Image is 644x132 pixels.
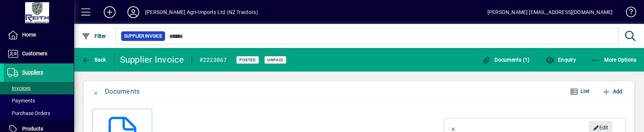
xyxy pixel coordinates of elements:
div: Documents [105,86,140,97]
a: Customers [4,45,74,63]
span: Suppliers [22,69,43,75]
button: List [563,85,595,98]
button: Add [98,6,121,19]
span: Home [22,32,36,38]
button: More Options [590,53,638,66]
span: Documents (1) [482,57,530,63]
span: Posted [239,58,256,62]
button: Close [87,83,105,100]
button: Documents (1) [480,53,532,66]
span: Back [82,57,106,63]
div: [PERSON_NAME] [EMAIL_ADDRESS][DOMAIN_NAME] [487,6,613,18]
div: Supplier Invoice [120,54,184,66]
span: Customers [22,51,47,56]
span: Unpaid [267,58,283,62]
span: Invoices [7,85,31,91]
a: Knowledge Base [620,1,635,25]
a: Payments [4,94,74,107]
app-page-header-button: Back [74,53,114,66]
a: Purchase Orders [4,107,74,119]
button: Profile [121,6,145,19]
span: Purchase Orders [7,110,50,116]
div: #2223867 [199,54,227,66]
button: Filter [80,29,108,43]
a: Invoices [4,82,74,94]
div: [PERSON_NAME] Agri-Imports Ltd (NZ Tractors) [145,6,258,18]
button: Add [599,85,625,98]
span: Enquiry [545,57,576,63]
span: Filter [82,33,106,39]
span: Payments [7,98,35,104]
span: Add [602,86,622,97]
button: Enquiry [543,53,578,66]
span: Products [22,126,43,132]
button: Back [80,53,108,66]
span: More Options [592,57,637,63]
span: List [580,88,589,94]
span: Supplier Invoice [124,32,162,40]
a: Home [4,26,74,44]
